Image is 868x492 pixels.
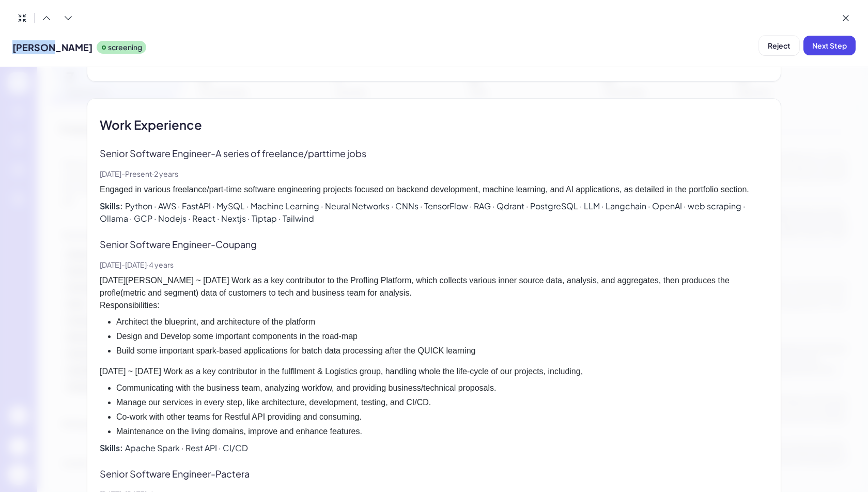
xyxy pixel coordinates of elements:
[116,345,768,357] li: Build some important spark-based applications for batch data processing after the QUICK learning
[100,146,382,160] p: Senior Software Engineer - A series of freelance/parttime jobs
[100,365,768,378] p: [DATE] ~ [DATE] Work as a key contributor in the fulfllment & Logistics group, handling whole the...
[108,42,142,53] p: screening
[100,237,272,251] p: Senior Software Engineer - Coupang
[100,442,768,454] div: Apache Spark · Rest API · CI/CD
[116,411,768,423] li: Co-work with other teams for Restful API providing and consuming.
[100,259,768,270] p: [DATE] - [DATE] · 4 years
[12,40,92,54] span: [PERSON_NAME]
[100,201,123,211] span: Skills :
[803,36,856,55] button: Next Step
[759,36,799,55] button: Reject
[100,467,265,481] p: Senior Software Engineer - Pactera
[768,41,791,50] span: Reject
[812,41,847,50] span: Next Step
[100,274,768,312] p: [DATE][PERSON_NAME] ~ [DATE] Work as a key contributor to the Profling Platform, which collects v...
[116,330,768,343] li: Design and Develop some important components in the road-map
[116,396,768,409] li: Manage our services in every step, like architecture, development, testing, and CI/CD.
[116,316,768,328] li: Architect the blueprint, and architecture of the platform
[100,115,202,134] span: Work Experience
[100,183,768,196] p: Engaged in various freelance/part-time software engineering projects focused on backend developme...
[116,425,768,438] li: Maintenance on the living domains, improve and enhance features.
[100,200,768,225] div: Python · AWS · FastAPI · MySQL · Machine Learning · Neural Networks · CNNs · TensorFlow · RAG · Q...
[116,382,768,394] li: Communicating with the business team, analyzing workfow, and providing business/technical proposals.
[100,442,123,453] span: Skills :
[100,168,768,179] p: [DATE] - Present · 2 years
